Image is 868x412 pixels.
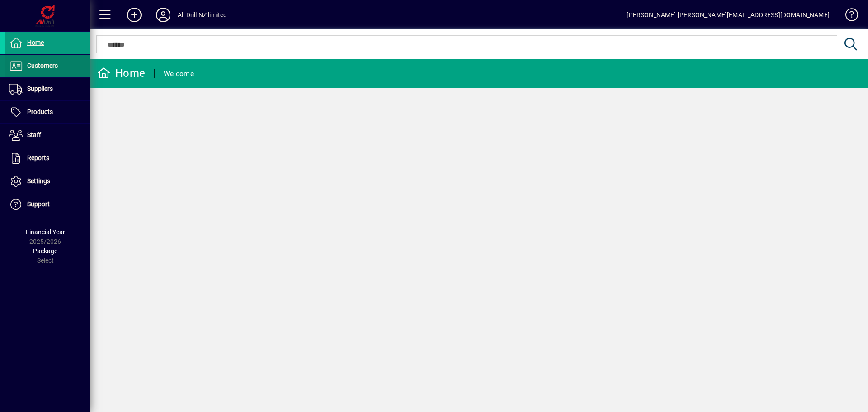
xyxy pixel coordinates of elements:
span: Staff [27,131,41,138]
a: Support [5,193,90,216]
div: Home [97,66,145,81]
span: Financial Year [26,228,65,236]
a: Staff [5,124,90,147]
a: Settings [5,170,90,193]
span: Reports [27,154,49,161]
button: Profile [149,7,178,23]
span: Home [27,39,44,46]
span: Support [27,200,50,208]
span: Suppliers [27,85,53,92]
a: Customers [5,55,90,77]
span: Customers [27,62,58,69]
div: Welcome [164,66,194,81]
a: Reports [5,147,90,170]
span: Products [27,108,53,115]
span: Package [33,247,57,255]
a: Suppliers [5,78,90,100]
span: Settings [27,177,50,185]
a: Knowledge Base [839,2,857,31]
a: Products [5,101,90,123]
button: Add [120,7,149,23]
div: All Drill NZ limited [178,8,227,22]
div: [PERSON_NAME] [PERSON_NAME][EMAIL_ADDRESS][DOMAIN_NAME] [627,8,830,22]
